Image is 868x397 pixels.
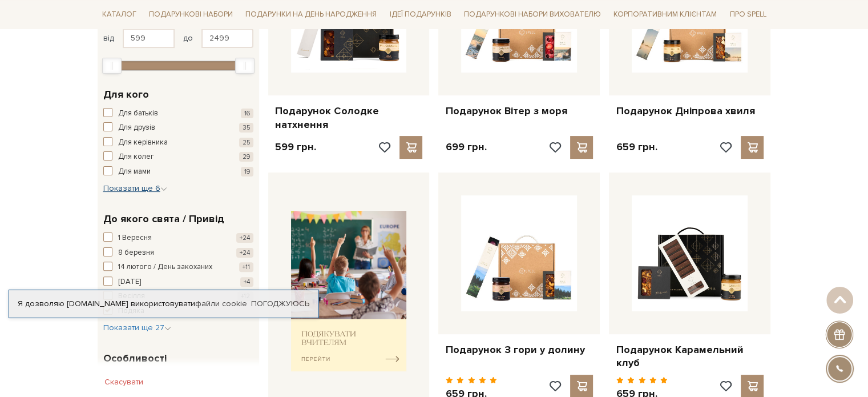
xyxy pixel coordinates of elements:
[103,323,171,332] span: Показати ще 27
[103,108,253,119] button: Для батьків 16
[118,232,152,244] span: 1 Вересня
[103,137,253,149] button: Для керівника 25
[616,105,764,118] a: Подарунок Дніпрова хвиля
[239,152,253,162] span: 29
[385,6,455,23] a: Ідеї подарунків
[103,122,253,134] button: Для друзів 35
[445,105,593,118] a: Подарунок Вітер з моря
[103,211,224,227] span: До якого свята / Привід
[123,29,175,48] input: Ціна
[236,248,253,258] span: +24
[241,6,381,23] a: Подарунки на День народження
[103,232,253,244] button: 1 Вересня +24
[118,108,158,119] span: Для батьків
[195,299,247,308] a: файли cookie
[251,299,309,309] a: Погоджуюсь
[103,183,167,193] span: Показати ще 6
[241,109,253,118] span: 16
[183,33,193,43] span: до
[616,343,764,370] a: Подарунок Карамельний клуб
[275,105,423,131] a: Подарунок Солодке натхнення
[236,233,253,243] span: +24
[103,151,253,163] button: Для колег 29
[239,262,253,272] span: +11
[103,87,149,102] span: Для кого
[103,247,253,259] button: 8 березня +24
[103,183,167,194] button: Показати ще 6
[98,6,141,23] a: Каталог
[459,5,605,24] a: Подарункові набори вихователю
[609,5,721,24] a: Корпоративним клієнтам
[241,167,253,177] span: 19
[445,343,593,356] a: Подарунок З гори у долину
[118,166,151,178] span: Для мами
[118,276,141,288] span: [DATE]
[9,299,318,309] div: Я дозволяю [DOMAIN_NAME] використовувати
[144,6,237,23] a: Подарункові набори
[102,58,122,74] div: Min
[103,166,253,178] button: Для мами 19
[239,138,253,147] span: 25
[235,58,255,74] div: Max
[103,351,167,366] span: Особливості
[118,247,154,259] span: 8 березня
[275,141,316,154] p: 599 грн.
[118,122,155,134] span: Для друзів
[118,137,168,149] span: Для керівника
[103,33,114,43] span: від
[291,211,407,371] img: banner
[445,141,486,154] p: 699 грн.
[118,262,212,273] span: 14 лютого / День закоханих
[239,123,253,133] span: 35
[118,151,154,163] span: Для колег
[103,322,171,334] button: Показати ще 27
[201,29,253,48] input: Ціна
[616,141,657,154] p: 659 грн.
[98,373,150,391] button: Скасувати
[103,276,253,288] button: [DATE] +4
[240,277,253,287] span: +4
[725,6,770,23] a: Про Spell
[103,262,253,273] button: 14 лютого / День закоханих +11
